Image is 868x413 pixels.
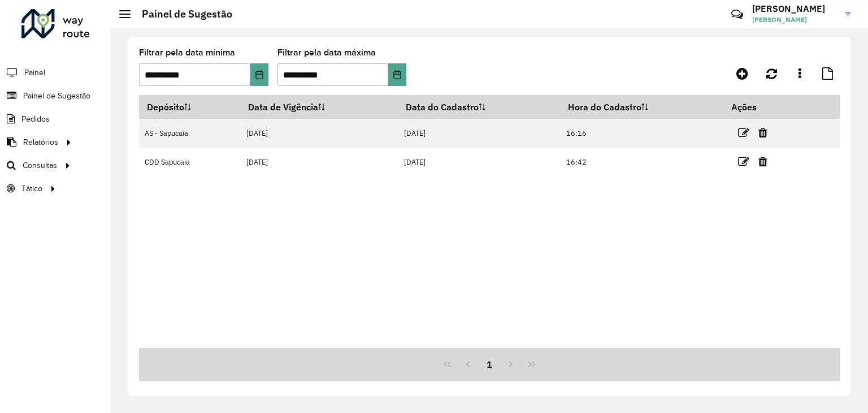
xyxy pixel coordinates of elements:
span: Pedidos [21,113,50,125]
span: Painel de Sugestão [23,90,90,102]
td: AS - Sapucaia [139,119,241,148]
span: Consultas [23,160,57,171]
td: CDD Sapucaia [139,148,241,177]
span: Tático [21,183,42,195]
a: Excluir [758,154,767,169]
a: Excluir [758,125,767,140]
th: Hora do Cadastro [561,95,724,119]
td: [DATE] [241,148,398,177]
label: Filtrar pela data mínima [139,46,235,59]
a: Editar [738,154,749,169]
td: 16:16 [561,119,724,148]
td: 16:42 [561,148,724,177]
td: [DATE] [241,119,398,148]
button: Choose Date [250,63,268,86]
a: Contato Rápido [725,2,749,27]
th: Depósito [139,95,241,119]
span: Relatórios [23,136,58,148]
h2: Painel de Sugestão [131,8,232,20]
label: Filtrar pela data máxima [277,46,376,59]
h3: [PERSON_NAME] [752,3,837,14]
button: 1 [479,354,500,375]
td: [DATE] [398,148,560,177]
a: Editar [738,125,749,140]
span: [PERSON_NAME] [752,15,837,25]
th: Data de Vigência [241,95,398,119]
button: Choose Date [388,63,406,86]
th: Data do Cadastro [398,95,560,119]
th: Ações [723,95,791,119]
span: Painel [24,67,45,79]
td: [DATE] [398,119,560,148]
